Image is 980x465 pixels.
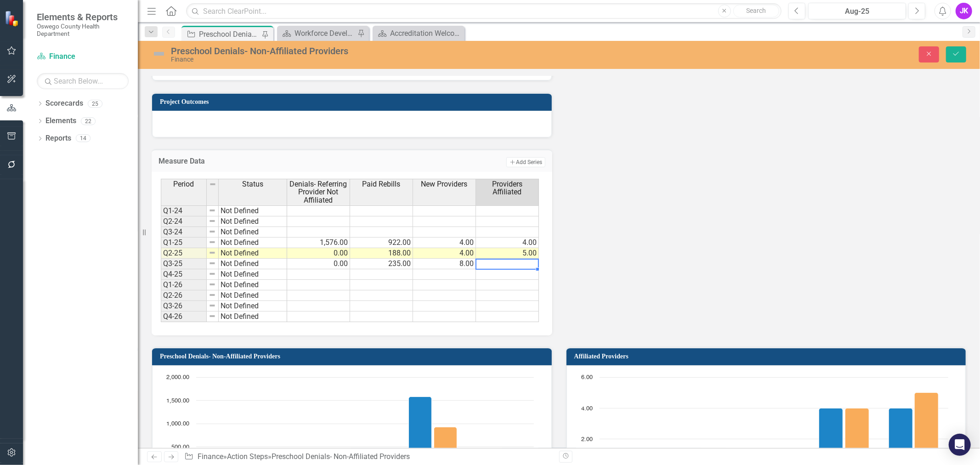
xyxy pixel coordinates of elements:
button: Add Series [506,157,545,167]
td: Not Defined [219,216,287,227]
td: Not Defined [219,280,287,290]
input: Search Below... [37,73,129,89]
img: 8DAGhfEEPCf229AAAAAElFTkSuQmCC [209,217,216,225]
button: Aug-25 [808,3,906,19]
td: 0.00 [287,248,350,259]
text: 2,000.00 [166,374,189,380]
td: 4.00 [413,248,476,259]
td: Not Defined [219,227,287,238]
small: Oswego County Health Department [37,23,129,38]
td: Q1-25 [161,238,207,248]
img: 8DAGhfEEPCf229AAAAAElFTkSuQmCC [209,312,216,320]
td: Q1-26 [161,280,207,290]
img: 8DAGhfEEPCf229AAAAAElFTkSuQmCC [209,238,216,246]
td: Q2-24 [161,216,207,227]
td: Q3-24 [161,227,207,238]
span: Elements & Reports [37,11,129,23]
div: 22 [81,117,96,125]
img: 8DAGhfEEPCf229AAAAAElFTkSuQmCC [209,302,216,309]
a: Workforce Development Plan [279,28,355,39]
span: Period [174,180,194,188]
text: 2.00 [581,437,593,442]
td: Q2-26 [161,290,207,301]
td: 188.00 [350,248,413,259]
a: Finance [37,51,129,62]
img: 8DAGhfEEPCf229AAAAAElFTkSuQmCC [209,270,216,278]
img: Not Defined [152,46,166,61]
td: 922.00 [350,238,413,248]
td: Not Defined [219,248,287,259]
div: 25 [88,100,102,108]
td: 5.00 [476,248,539,259]
img: 8DAGhfEEPCf229AAAAAElFTkSuQmCC [209,249,216,256]
td: Q2-25 [161,248,207,259]
td: Not Defined [219,301,287,312]
td: Not Defined [219,312,287,322]
img: 8DAGhfEEPCf229AAAAAElFTkSuQmCC [209,291,216,299]
td: Not Defined [219,205,287,216]
div: Workforce Development Plan [295,28,355,39]
h3: Preschool Denials- Non-Affiliated Providers [160,353,547,360]
div: 14 [76,135,91,142]
text: 1,500.00 [166,398,189,404]
a: Finance [198,452,223,461]
text: 4.00 [581,406,593,412]
img: 8DAGhfEEPCf229AAAAAElFTkSuQmCC [209,281,216,288]
img: ClearPoint Strategy [5,11,21,27]
div: Preschool Denials- Non-Affiliated Providers [199,28,260,40]
h3: Measure Data [159,157,369,165]
span: Search [746,7,766,14]
td: Not Defined [219,290,287,301]
span: Providers Affiliated [478,180,537,196]
td: Q3-26 [161,301,207,312]
img: 8DAGhfEEPCf229AAAAAElFTkSuQmCC [209,260,216,267]
div: » » [184,452,552,462]
a: Accreditation Welcome Page [375,28,462,39]
td: Not Defined [219,269,287,280]
span: Denials- Referring Provider Not Affiliated [289,180,348,204]
a: Scorecards [45,98,83,109]
h3: Affiliated Providers [574,353,962,360]
img: 8DAGhfEEPCf229AAAAAElFTkSuQmCC [209,207,216,214]
div: Open Intercom Messenger [949,434,971,456]
a: Action Steps [227,452,268,461]
td: Q3-25 [161,259,207,269]
td: 0.00 [287,259,350,269]
td: 235.00 [350,259,413,269]
span: Paid Rebills [363,180,401,188]
td: Q1-24 [161,205,207,216]
span: Status [242,180,263,188]
input: Search ClearPoint... [186,3,782,19]
div: Accreditation Welcome Page [390,28,462,39]
div: Preschool Denials- Non-Affiliated Providers [171,46,611,56]
td: Not Defined [219,259,287,269]
text: 1,000.00 [166,421,189,427]
td: 1,576.00 [287,238,350,248]
div: Aug-25 [811,6,903,17]
div: Preschool Denials- Non-Affiliated Providers [272,452,410,461]
div: Finance [171,56,611,63]
td: Q4-25 [161,269,207,280]
td: 4.00 [476,238,539,248]
span: New Providers [421,180,468,188]
td: 8.00 [413,259,476,269]
text: 500.00 [171,444,189,450]
img: 8DAGhfEEPCf229AAAAAElFTkSuQmCC [209,181,216,188]
text: 6.00 [581,374,593,380]
h3: Project Outcomes [160,98,547,105]
td: Q4-26 [161,312,207,322]
button: JK [956,3,972,19]
button: Search [733,5,779,17]
a: Reports [45,133,71,144]
img: 8DAGhfEEPCf229AAAAAElFTkSuQmCC [209,228,216,235]
td: 4.00 [413,238,476,248]
a: Elements [45,116,76,126]
td: Not Defined [219,238,287,248]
